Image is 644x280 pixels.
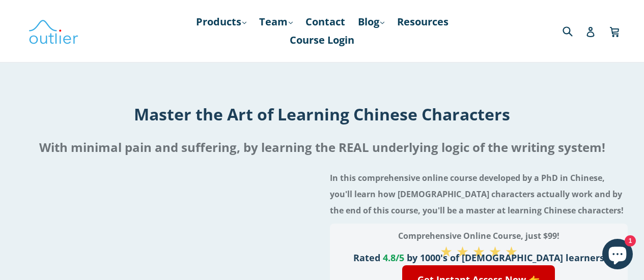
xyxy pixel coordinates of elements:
[254,13,298,31] a: Team
[342,228,615,244] h3: Comprehensive Online Course, just $99!
[330,170,628,219] h4: In this comprehensive online course developed by a PhD in Chinese, you'll learn how [DEMOGRAPHIC_...
[353,13,389,31] a: Blog
[191,13,251,31] a: Products
[285,31,359,49] a: Course Login
[440,241,518,261] span: ★ ★ ★ ★ ★
[599,239,636,272] inbox-online-store-chat: Shopify online store chat
[407,252,604,264] span: by 1000's of [DEMOGRAPHIC_DATA] learners
[560,20,588,41] input: Search
[353,252,380,264] span: Rated
[300,13,350,31] a: Contact
[392,13,454,31] a: Resources
[28,16,79,46] img: Outlier Linguistics
[383,252,404,264] span: 4.8/5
